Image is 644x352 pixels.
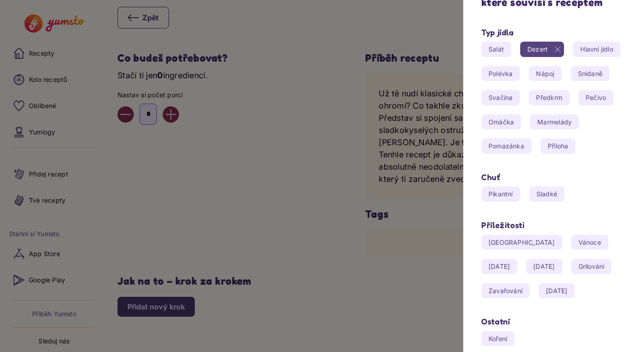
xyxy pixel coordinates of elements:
yumsto-tag: Pečivo [578,90,613,105]
yumsto-tag: Vánoce [571,235,608,250]
h3: Chuť [481,172,626,182]
yumsto-tag: Koření [481,331,514,347]
yumsto-tag: Snídaně [571,66,610,81]
yumsto-tag: Dezert [520,42,564,57]
yumsto-tag: Marmelády [530,114,579,130]
yumsto-tag: Grilování [571,259,612,274]
yumsto-tag: Zavařování [481,283,530,299]
yumsto-tag: [DATE] [526,259,562,274]
yumsto-tag: Svačina [481,90,520,105]
yumsto-tag: Nápoj [529,66,561,81]
yumsto-tag: Omáčka [481,114,521,130]
yumsto-tag: [DATE] [481,259,517,274]
yumsto-tag: Polévka [481,66,520,81]
h3: Ostatní [481,316,626,327]
span: Dezert [520,42,555,57]
yumsto-tag: [DATE] [539,283,574,299]
yumsto-tag: Příloha [541,138,575,154]
yumsto-tag: Sladké [529,186,564,202]
yumsto-tag: [GEOGRAPHIC_DATA] [481,235,562,250]
yumsto-tag: Předkrm [529,90,569,105]
h3: Příležitosti [481,220,626,230]
yumsto-tag: Pomazánka [481,138,531,154]
yumsto-tag: Hlavní jídlo [573,42,620,57]
yumsto-tag: Pikantní [481,186,520,202]
yumsto-tag: Salát [481,42,511,57]
h3: Typ jídla [481,27,626,38]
